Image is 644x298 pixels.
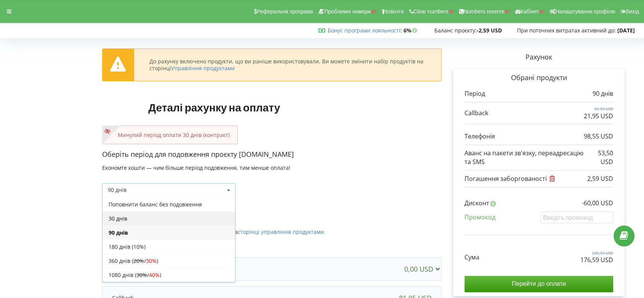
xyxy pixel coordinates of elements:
[465,253,479,262] p: Сума
[404,265,443,273] div: 0,00 USD
[465,89,485,98] p: Період
[588,149,613,166] p: 53,50 USD
[465,276,613,292] input: Перейти до оплати
[103,240,235,254] div: 180 днів (10%)
[555,8,615,14] span: Налаштування профілю
[465,109,488,118] p: Callback
[580,256,613,264] p: 176,59 USD
[593,89,613,98] p: 90 днів
[582,199,613,208] p: -60,00 USD
[324,8,371,14] span: Проблемні номери
[434,27,477,34] span: Баланс проєкту:
[103,226,235,240] div: 90 днів
[149,58,426,72] div: До рахунку включено продукти, що ви раніше використовували. Ви можете змінити набір продуктів на ...
[146,257,157,264] span: 30%
[464,8,505,14] span: Numbers reserve
[465,199,489,208] p: Дисконт
[103,268,235,282] div: 1080 днів ( / )
[465,149,588,166] p: Аванс на пакети зв'язку, переадресацію та SMS
[626,8,639,14] span: Вихід
[328,27,402,34] span: :
[257,8,313,14] span: Реферальна програма
[133,257,144,264] s: 20%
[136,271,147,279] s: 30%
[413,8,449,14] span: Clear numbers
[110,131,230,139] p: Минулий період оплати 30 днів (контракт)
[587,174,613,183] p: 2,59 USD
[103,254,235,268] div: 360 днів ( / )
[171,64,235,72] a: Управління продуктами
[102,205,442,215] p: Активовані продукти
[103,211,235,226] div: 30 днів
[521,8,539,14] span: Кабінет
[103,197,235,211] div: Поповнити баланс без подовження
[149,271,160,279] span: 40%
[238,228,325,235] a: сторінці управління продуктами.
[517,27,616,34] span: При поточних витратах активний до:
[108,187,127,193] div: 90 днів
[442,52,636,62] p: Рахунок
[541,211,613,223] input: Введіть промокод
[385,8,404,14] span: Клієнти
[102,150,442,159] p: Оберіть період для подовження проєкту [DOMAIN_NAME]
[584,132,613,141] p: 98,55 USD
[580,250,613,256] p: 236,59 USD
[465,213,495,222] p: Промокод
[328,27,400,34] a: Бонус програми лояльності
[617,27,635,34] strong: [DATE]
[404,27,419,34] strong: 6%
[465,73,613,83] p: Обрані продукти
[477,27,502,34] strong: -2,59 USD
[102,89,326,126] h1: Деталі рахунку на оплату
[584,112,613,121] p: 21,95 USD
[465,132,495,141] p: Телефонія
[465,174,557,183] p: Погашення заборгованості
[584,106,613,111] p: 81,95 USD
[102,164,290,171] span: Економте кошти — чим більше період подовження, тим менше оплата!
